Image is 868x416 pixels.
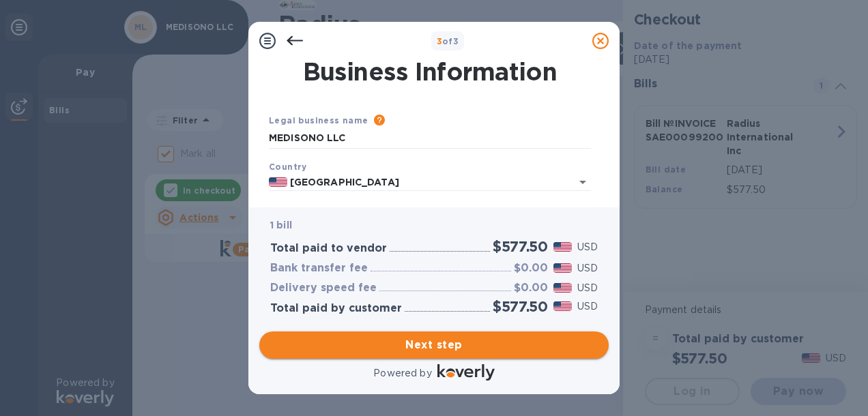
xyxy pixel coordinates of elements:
p: Powered by [373,366,431,381]
img: USD [553,283,572,293]
input: Select country [287,174,553,191]
b: Country [269,162,307,172]
h3: $0.00 [514,262,548,275]
p: USD [577,281,598,295]
b: of 3 [437,36,459,46]
h3: $0.00 [514,282,548,295]
img: US [269,177,287,187]
button: Open [573,173,592,192]
img: USD [553,242,572,252]
span: 3 [437,36,442,46]
input: Enter legal business name [269,128,591,149]
img: Logo [437,364,495,381]
h2: $577.50 [493,298,548,315]
p: USD [577,261,598,276]
h1: Business Information [266,57,594,86]
p: USD [577,299,598,314]
h3: Delivery speed fee [270,282,377,295]
h2: $577.50 [493,238,548,255]
h3: Total paid to vendor [270,242,387,255]
h3: Bank transfer fee [270,262,368,275]
button: Next step [259,331,609,359]
b: Legal business name [269,115,368,125]
h3: Total paid by customer [270,302,402,315]
b: 1 bill [270,220,292,231]
img: USD [553,263,572,273]
span: Next step [270,337,598,353]
p: USD [577,240,598,254]
img: USD [553,301,572,311]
